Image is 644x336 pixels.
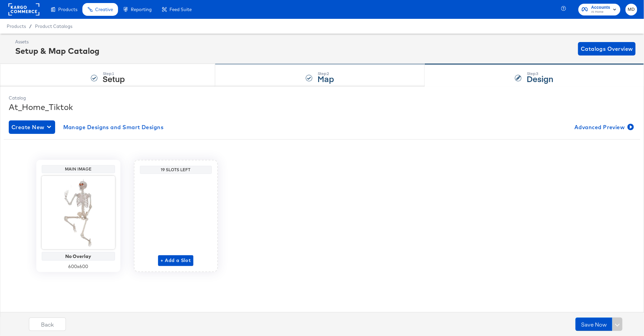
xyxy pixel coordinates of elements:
strong: Map [317,73,334,84]
span: Manage Designs and Smart Designs [63,122,164,132]
span: Products [58,7,77,12]
button: MD [626,4,637,15]
span: MD [628,6,635,13]
strong: Design [527,73,553,84]
button: Manage Designs and Smart Designs [61,120,166,134]
div: No Overlay [43,254,113,259]
span: Feed Suite [169,7,192,12]
span: Create New [11,122,52,132]
div: Main Image [43,166,113,172]
div: Assets [15,39,100,45]
span: Catalogs Overview [581,44,633,53]
button: + Add a Slot [158,255,194,266]
button: Create New [9,120,55,134]
div: Setup & Map Catalog [15,45,100,57]
a: Product Catalogs [35,24,72,29]
button: Save Now [575,318,612,331]
div: Catalog [9,95,635,101]
div: 19 Slots Left [142,167,210,173]
div: Step: 2 [317,71,334,76]
div: Step: 1 [103,71,125,76]
span: At Home [591,9,610,15]
div: 600 x 600 [42,263,115,270]
span: Creative [95,7,113,12]
span: Products [7,24,26,29]
div: At_Home_Tiktok [9,101,635,113]
span: / [26,24,35,29]
span: Reporting [131,7,152,12]
button: Advanced Preview [572,120,635,134]
button: AccountsAt Home [578,4,620,15]
span: Accounts [591,4,610,11]
strong: Setup [103,73,125,84]
span: + Add a Slot [161,256,191,265]
button: Catalogs Overview [578,42,636,55]
button: Back [29,318,66,331]
div: Step: 3 [527,71,553,76]
span: Advanced Preview [574,122,633,132]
